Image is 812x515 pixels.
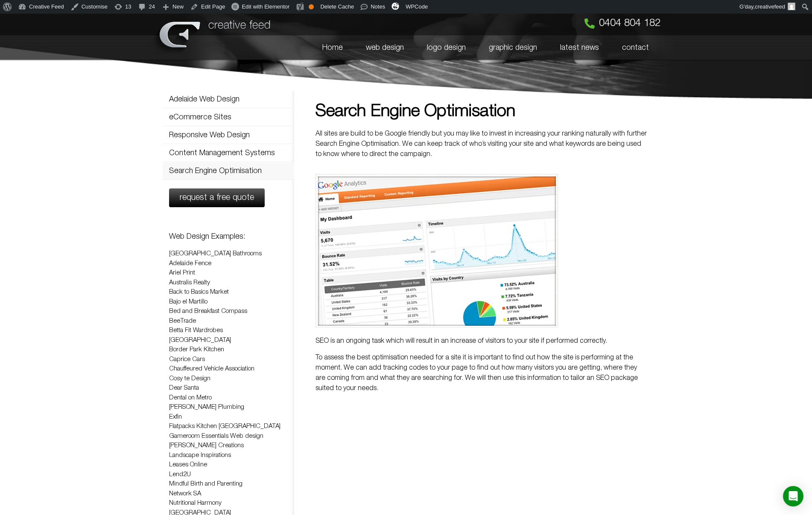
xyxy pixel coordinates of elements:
[169,443,244,448] a: [PERSON_NAME] Creations
[169,433,263,439] a: Gameroom Essentials Web design
[169,356,205,362] a: Caprice Cars
[477,35,549,60] a: graphic design
[169,337,231,343] a: [GEOGRAPHIC_DATA]
[169,289,229,295] a: Back to Basics Market
[169,270,195,276] a: Ariel Print
[169,318,196,324] a: BeeTrade
[169,251,262,257] a: [GEOGRAPHIC_DATA] Bathrooms
[163,162,294,179] a: Search Engine Optimisation
[169,452,231,458] a: Landscape Inspirations
[163,91,294,108] a: Adelaide Web Design
[169,472,191,477] a: Lend2U
[315,336,648,346] p: SEO is an ongoing task which will result in an increase of visitors to your site if performed cor...
[169,260,211,266] a: Adelaide Fence
[549,35,610,60] a: latest news
[169,327,223,333] a: Betta Fit Wardrobes
[169,280,210,286] a: Australis Realty
[169,423,280,429] a: Flatpacks Kitchen [GEOGRAPHIC_DATA]
[169,376,210,382] a: Cosy te Design
[169,491,201,497] a: Network SA
[169,188,265,207] a: request a free quote
[169,404,244,410] a: [PERSON_NAME] Plumbing
[599,18,660,29] span: 0404 804 182
[169,500,222,506] a: Nutritional Harmony
[163,145,294,162] a: Content Management Systems
[584,18,660,29] a: 0404 804 182
[169,347,224,353] a: Border Park Kitchen
[315,353,648,393] p: To assess the best optimisation needed for a site it is important to find out how the site is per...
[163,109,294,126] a: eCommerce Sites
[783,486,803,506] div: Open Intercom Messenger
[415,35,477,60] a: logo design
[755,3,785,10] span: creativefeed
[169,462,207,468] a: Leases Online
[169,385,199,391] a: Dear Santa
[169,395,212,401] a: Dental on Metro
[169,299,207,305] a: Bajo el Martillo
[391,2,399,10] img: svg+xml;base64,PHN2ZyB4bWxucz0iaHR0cDovL3d3dy53My5vcmcvMjAwMC9zdmciIHZpZXdCb3g9IjAgMCAzMiAzMiI+PG...
[163,127,294,144] a: Responsive Web Design
[242,3,289,10] span: Edit with Elementor
[610,35,660,60] a: contact
[169,308,247,314] a: Bed and Breakfast Compass
[354,35,415,60] a: web design
[163,90,294,180] nav: Menu
[315,174,558,327] img: Search Engine Optimisation
[180,194,254,202] span: request a free quote
[169,366,254,372] a: Chauffeured Vehicle Association
[311,35,354,60] a: Home
[169,233,288,240] h3: Web Design Examples:
[169,481,242,487] a: Mindful Birth and Parenting
[278,35,660,60] nav: Menu
[315,129,648,159] p: All sites are build to be Google friendly but you may like to invest in increasing your ranking n...
[315,103,648,120] h1: Search Engine Optimisation
[309,4,314,9] div: OK
[169,414,182,420] a: Exfin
